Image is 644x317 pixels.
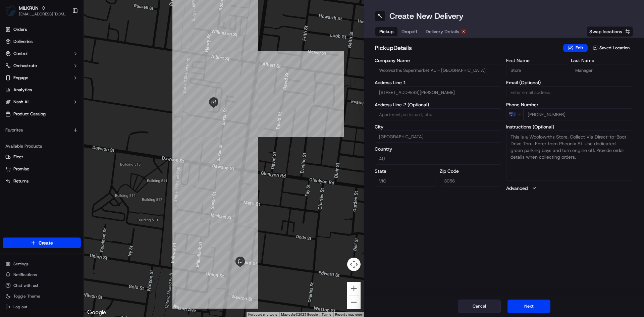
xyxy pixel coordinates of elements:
input: Enter address [375,86,502,98]
button: Zoom in [347,282,361,295]
span: Orchestrate [13,63,37,69]
button: Map camera controls [347,258,361,271]
button: Chat with us! [3,281,81,290]
input: Enter first name [506,64,569,76]
button: Nash AI [3,97,81,107]
label: Last Name [571,58,633,63]
label: Company Name [375,58,502,63]
button: Zoom out [347,296,361,309]
span: Deliveries [13,39,33,45]
a: Orders [3,24,81,35]
span: Notifications [13,272,37,277]
span: Pickup [379,28,393,35]
a: Terms (opens in new tab) [322,313,331,316]
a: Analytics [3,85,81,95]
span: Swap locations [589,28,622,35]
button: Engage [3,72,81,83]
img: MILKRUN [5,5,16,16]
button: Returns [3,176,81,187]
button: Settings [3,259,81,269]
button: Notifications [3,270,81,279]
h1: Create New Delivery [389,11,464,21]
button: Promise [3,164,81,174]
label: Advanced [506,185,528,192]
img: Google [86,308,108,317]
span: Control [13,51,28,57]
h2: pickup Details [375,43,559,53]
button: Orchestrate [3,60,81,71]
button: MILKRUN [19,5,39,11]
input: Enter country [375,153,502,165]
label: State [375,169,437,173]
label: City [375,124,502,129]
label: Address Line 2 (Optional) [375,102,502,107]
input: Enter company name [375,64,502,76]
span: Saved Location [599,45,630,51]
span: Product Catalog [13,111,46,117]
button: Control [3,48,81,59]
button: Next [507,300,550,313]
span: Chat with us! [13,283,38,288]
button: Log out [3,302,81,312]
label: Instructions (Optional) [506,124,634,129]
button: Edit [563,44,588,52]
input: Enter state [375,175,437,187]
span: Engage [13,75,28,81]
label: First Name [506,58,569,63]
input: Enter zip code [440,175,502,187]
button: Saved Location [589,43,633,53]
div: Available Products [3,141,81,152]
input: Enter last name [571,64,633,76]
button: Toggle Theme [3,292,81,301]
button: Swap locations [586,26,633,37]
input: Enter city [375,130,502,143]
label: Phone Number [506,102,634,107]
span: Create [39,240,53,246]
a: Report a map error [335,313,362,316]
a: Promise [5,166,78,172]
span: Map data ©2025 Google [281,313,318,316]
span: Settings [13,261,29,267]
a: Product Catalog [3,109,81,119]
button: [EMAIL_ADDRESS][DOMAIN_NAME] [19,11,67,17]
input: Enter phone number [523,108,634,120]
button: Cancel [458,300,501,313]
button: Fleet [3,152,81,162]
input: Enter email address [506,86,634,98]
span: Promise [13,166,29,172]
a: Open this area in Google Maps (opens a new window) [86,308,108,317]
button: Advanced [506,185,634,192]
button: Keyboard shortcuts [248,312,277,317]
span: Fleet [13,154,23,160]
span: Returns [13,178,29,184]
span: Orders [13,27,27,33]
button: Create [3,237,81,248]
span: Toggle Theme [13,294,40,299]
span: Nash AI [13,99,29,105]
a: Fleet [5,154,78,160]
label: Email (Optional) [506,80,634,85]
a: Deliveries [3,36,81,47]
label: Address Line 1 [375,80,502,85]
a: Returns [5,178,78,184]
button: MILKRUNMILKRUN[EMAIL_ADDRESS][DOMAIN_NAME] [3,3,69,19]
span: Analytics [13,87,32,93]
textarea: This is a Woolowrths Store. Collect Via Direct-to-Boot Drive Thru. Enter from Pheonix St. Use ded... [506,130,634,181]
span: Log out [13,304,27,310]
span: Delivery Details [426,28,459,35]
label: Country [375,147,502,151]
input: Apartment, suite, unit, etc. [375,108,502,120]
div: Favorites [3,125,81,136]
label: Zip Code [440,169,502,173]
span: Dropoff [401,28,418,35]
